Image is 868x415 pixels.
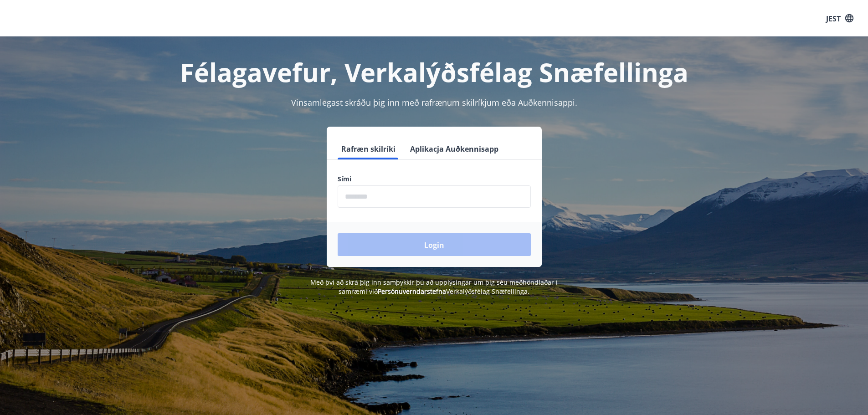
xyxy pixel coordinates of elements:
font: Verkalýðsfélag Snæfellinga. [446,287,529,296]
button: JEST [822,10,857,27]
font: Sími [338,174,351,183]
font: Félagavefur, Verkalýðsfélag Snæfellinga [180,55,688,89]
font: Með því að skrá þig inn samþykkir þú að upplýsingar um þig séu meðhöndlaðar í samræmi við [310,278,558,296]
a: Persónuverndarstefna [378,287,446,296]
font: Aplikacja Auðkennisapp [410,144,498,154]
font: JEST [826,13,841,23]
font: Rafræn skilríki [341,144,395,154]
font: Vinsamlegast skráðu þig inn með rafrænum skilríkjum eða Auðkennisappi. [291,97,577,108]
